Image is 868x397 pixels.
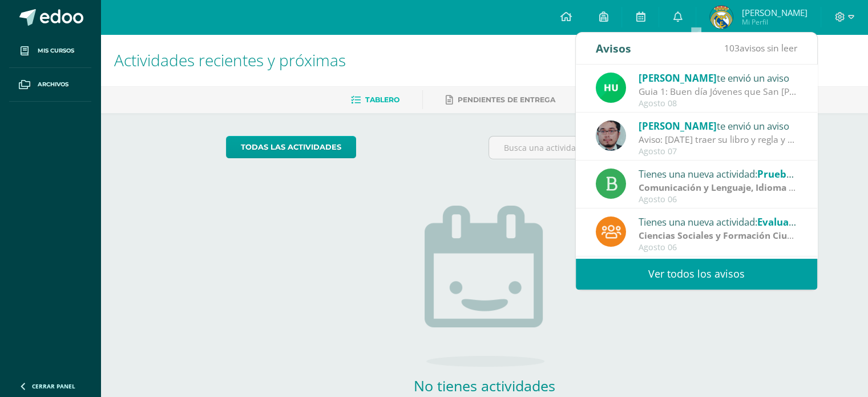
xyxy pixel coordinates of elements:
strong: Comunicación y Lenguaje, Idioma Español [639,181,823,194]
a: Tablero [351,91,399,109]
div: Agosto 06 [639,243,797,252]
span: Cerrar panel [32,382,75,390]
div: Agosto 07 [639,147,797,157]
span: Pendientes de entrega [458,95,555,104]
img: e299d90873c147fba691d3f9f375c086.png [710,6,733,29]
span: [PERSON_NAME] [741,7,807,18]
div: Aviso: Mañana traer su libro y regla y rapidografo [639,133,797,146]
span: 103 [724,42,740,54]
div: | Prueba de Logro [639,181,797,194]
a: Archivos [9,68,91,102]
span: Tablero [365,95,399,104]
div: Guia 1: Buen día Jóvenes que San Juan Bosco Y María Auxiliadora les Bendigan. Por medio del prese... [639,85,797,98]
a: Mis cursos [9,34,91,68]
h2: No tienes actividades [370,376,599,395]
div: te envió un aviso [639,70,797,85]
span: Actividades recientes y próximas [114,49,346,71]
div: Tienes una nueva actividad: [639,166,797,181]
span: Prueba de logro [757,167,833,181]
div: Avisos [596,33,631,64]
a: todas las Actividades [226,136,356,158]
img: no_activities.png [425,206,544,367]
span: [PERSON_NAME] [639,119,717,133]
img: 5fac68162d5e1b6fbd390a6ac50e103d.png [596,121,626,151]
div: | Prueba de Logro [639,229,797,242]
a: Pendientes de entrega [446,91,555,109]
span: [PERSON_NAME] [639,71,717,85]
a: Ver todos los avisos [576,258,817,290]
div: Agosto 08 [639,99,797,109]
div: te envió un aviso [639,118,797,133]
span: Archivos [38,80,68,89]
img: fd23069c3bd5c8dde97a66a86ce78287.png [596,73,626,103]
input: Busca una actividad próxima aquí... [489,137,742,159]
span: avisos sin leer [724,42,797,54]
span: Mis cursos [38,46,74,55]
div: Tienes una nueva actividad: [639,214,797,229]
div: Agosto 06 [639,195,797,204]
span: Mi Perfil [741,17,807,27]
